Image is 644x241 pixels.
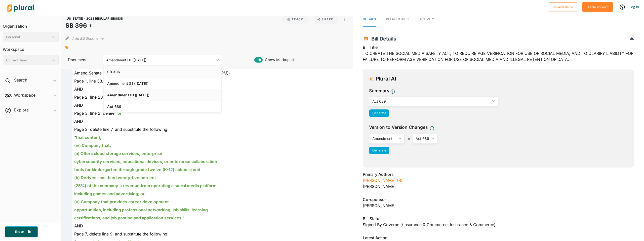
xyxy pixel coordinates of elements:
[104,89,221,101] a: Amendment H1 ([DATE])
[74,199,169,204] ins: (v) Company that provides career development
[363,235,634,241] h3: Latest Action
[74,223,83,228] span: AND
[312,15,338,24] button: Share
[419,12,434,27] a: Activity
[88,23,93,28] div: Tooltip anchor
[107,81,217,86] div: Amendment S1 ([DATE])
[104,77,221,89] a: Amendment S1 ([DATE])
[65,17,123,20] span: [US_STATE] - 2023 REGULAR SESSION
[363,216,634,222] h3: Bill Status
[74,111,124,116] span: Page 3, line 2, delete " "
[629,5,639,9] a: Log In
[74,103,83,108] span: AND
[450,222,494,227] span: Insurance & Commerce
[372,136,396,141] div: Amendment H1 ([DATE])
[369,124,428,131] span: Version to Version Changes
[416,136,429,141] div: Act 689
[369,88,389,94] h3: Summary
[72,34,103,42] button: Add Bill Shortname
[74,159,217,164] ins: cybersecurity services, educational devices, or enterprise collaboration
[74,95,219,100] span: Page 2, line 23, delete " " and substitute " "
[6,34,50,40] div: Personal
[74,87,83,92] span: AND
[363,203,634,209] div: [PERSON_NAME]
[74,70,230,75] span: Amend Senate Bill No. 396 as engrossed S3/27/23 (version: [DATE] 3:26:30 PM):
[404,222,450,227] span: Insurance & Commerce
[65,21,123,30] h1: SB 396
[106,57,213,63] div: Amendment H1 ([DATE])
[363,222,634,228] div: Signed by Governor , ( )
[582,4,613,9] a: Create Account
[369,36,396,42] span: Bill Details
[74,215,183,220] ins: certifications, and job posting and application services;
[107,104,217,109] div: Act 689
[65,57,97,63] span: Document:
[3,19,59,30] h3: Organization
[372,111,386,115] span: Generate
[14,77,27,83] h2: Search
[363,44,634,65] div: TO CREATE THE SOCIAL MEDIA SAFETY ACT; TO REQUIRE AGE VERIFICATION FOR USE OF SOCIAL MEDIA; AND T...
[363,171,634,177] h3: Primary Authors
[363,17,376,21] span: Details
[74,183,218,188] ins: (25%) of the company's revenue from operating a social media platform,
[549,2,577,12] button: Request Demo
[104,66,221,77] a: SB 396
[104,101,221,112] a: Act 689
[74,207,208,212] ins: opportunities, including professional networking, job skills, learning
[74,215,184,220] span: "
[117,111,122,116] ins: or
[74,175,156,180] ins: (b) Derives less than twenty-five percent
[310,15,340,24] button: Share
[291,58,295,62] div: Tooltip anchor
[363,44,634,50] h3: Bill Title
[74,231,169,236] span: Page 7, delete line 9, and substitute the following:
[12,230,28,234] span: Export
[107,70,217,74] div: SB 396
[74,127,169,132] span: Page 3, delete line 7, and substitute the following:
[74,119,83,124] span: AND
[3,42,59,53] h3: Workspace
[363,12,376,27] a: Details
[74,167,200,172] ins: tools for kindergarten through grade twelve (K-12) schools; and
[74,151,162,156] ins: (a) Offers cloud storage services, enterprise
[74,191,145,196] ins: including games and advertising; or
[549,4,577,9] a: Request Demo
[76,135,101,140] ins: that content;
[74,78,133,84] span: Page 1, line 33, delete " "
[376,76,396,82] h3: Plural AI
[369,147,389,154] button: Generate
[263,57,290,63] span: Show Markup
[582,2,613,12] button: Create Account
[419,17,434,21] span: Activity
[74,135,101,140] span: "
[363,196,634,203] h3: Co-sponsor
[107,93,217,97] div: Amendment H1 ([DATE])
[369,109,389,117] button: Generate
[372,148,386,152] span: Generate
[363,178,403,183] a: [PERSON_NAME] (R)
[405,136,412,142] span: to
[5,226,38,237] button: Export
[282,15,308,24] button: Track
[65,44,68,51] div: Add tags
[363,183,634,189] div: [PERSON_NAME]
[386,12,409,27] a: RELATED BILLS
[74,143,111,148] ins: (iv) Company that:
[6,58,50,63] div: Current Team
[372,99,490,104] div: Act 689
[386,17,409,22] div: RELATED BILLS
